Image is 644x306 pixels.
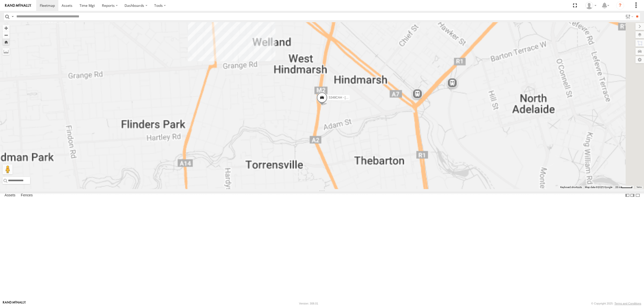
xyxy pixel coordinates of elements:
button: Zoom in [3,25,10,32]
button: Zoom Home [3,39,10,45]
button: Zoom out [3,32,10,39]
label: Assets [2,192,18,199]
label: Search Query [11,13,15,20]
a: Terms and Conditions [615,302,641,305]
label: Map Settings [635,56,644,63]
img: rand-logo.svg [5,4,31,7]
label: Hide Summary Table [635,192,640,199]
a: Visit our Website [3,301,26,306]
span: S348CAH - [PERSON_NAME] [329,96,370,99]
label: Fences [18,192,35,199]
a: Terms (opens in new tab) [636,186,642,188]
i: ? [616,2,624,10]
div: Peter Lu [584,2,598,9]
button: Keyboard shortcuts [560,186,582,189]
label: Dock Summary Table to the Left [625,192,630,199]
label: Measure [3,48,10,55]
span: Map data ©2025 Google [585,186,612,189]
span: 20 m [615,186,621,189]
label: Search Filter Options [623,13,634,20]
div: © Copyright 2025 - [591,302,641,305]
button: Drag Pegman onto the map to open Street View [3,164,13,174]
label: Dock Summary Table to the Right [630,192,635,199]
button: Map Scale: 20 m per 41 pixels [614,186,634,189]
div: Version: 308.01 [299,302,318,305]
